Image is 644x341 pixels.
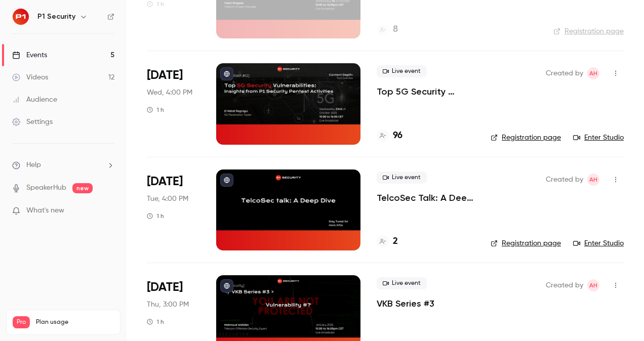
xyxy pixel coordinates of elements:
[377,172,427,184] span: Live event
[491,238,561,248] a: Registration page
[36,318,114,326] span: Plan usage
[587,174,599,186] span: Amine Hayad
[26,183,66,193] a: SpeakerHub
[377,297,434,310] a: VKB Series #3
[147,318,164,326] div: 1 h
[589,279,597,291] span: AH
[147,88,192,98] span: Wed, 4:00 PM
[13,316,30,328] span: Pro
[589,174,597,186] span: AH
[147,194,188,204] span: Tue, 4:00 PM
[377,277,427,289] span: Live event
[26,205,64,216] span: What's new
[546,67,583,79] span: Created by
[377,192,474,204] a: TelcoSec Talk: A Deep Dive
[393,235,398,248] h4: 2
[37,12,75,22] h6: P1 Security
[546,174,583,186] span: Created by
[147,212,164,220] div: 1 h
[573,133,624,143] a: Enter Studio
[12,95,57,105] div: Audience
[102,206,114,216] iframe: Noticeable Trigger
[553,26,624,36] a: Registration page
[393,23,398,36] h4: 8
[491,133,561,143] a: Registration page
[587,279,599,291] span: Amine Hayad
[377,129,402,143] a: 96
[12,160,114,170] li: help-dropdown-opener
[12,50,47,60] div: Events
[147,300,189,310] span: Thu, 3:00 PM
[377,23,398,36] a: 8
[12,117,53,127] div: Settings
[573,238,624,248] a: Enter Studio
[147,174,183,190] span: [DATE]
[147,279,183,295] span: [DATE]
[147,169,200,250] div: Nov 11 Tue, 4:00 PM (Europe/Paris)
[147,63,200,144] div: Oct 22 Wed, 4:00 PM (Europe/Paris)
[72,183,93,193] span: new
[13,9,29,25] img: P1 Security
[587,67,599,79] span: Amine Hayad
[377,235,398,248] a: 2
[12,72,48,82] div: Videos
[589,67,597,79] span: AH
[546,279,583,291] span: Created by
[147,67,183,83] span: [DATE]
[377,65,427,77] span: Live event
[377,86,474,98] a: Top 5G Security Vulnerabilities: Insights from P1 Security Pentest Activities
[26,160,41,170] span: Help
[393,129,402,143] h4: 96
[147,106,164,114] div: 1 h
